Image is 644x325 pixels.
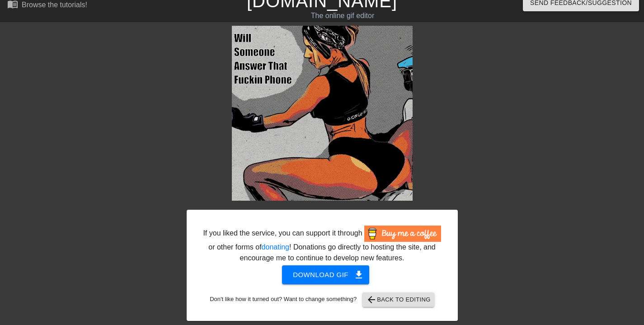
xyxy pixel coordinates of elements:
[202,226,442,264] div: If you liked the service, you can support it through or other forms of ! Donations go directly to...
[282,265,369,284] button: Download gif
[201,292,444,307] div: Don't like how it turned out? Want to change something?
[219,10,466,21] div: The online gif editor
[232,26,413,201] img: QFbXA9qk.gif
[364,226,441,242] img: Buy Me A Coffee
[362,292,434,307] button: Back to Editing
[366,294,431,305] span: Back to Editing
[293,269,358,281] span: Download gif
[275,270,369,278] a: Download gif
[22,1,87,9] div: Browse the tutorials!
[262,243,289,251] a: donating
[366,294,377,305] span: arrow_back
[353,269,364,280] span: get_app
